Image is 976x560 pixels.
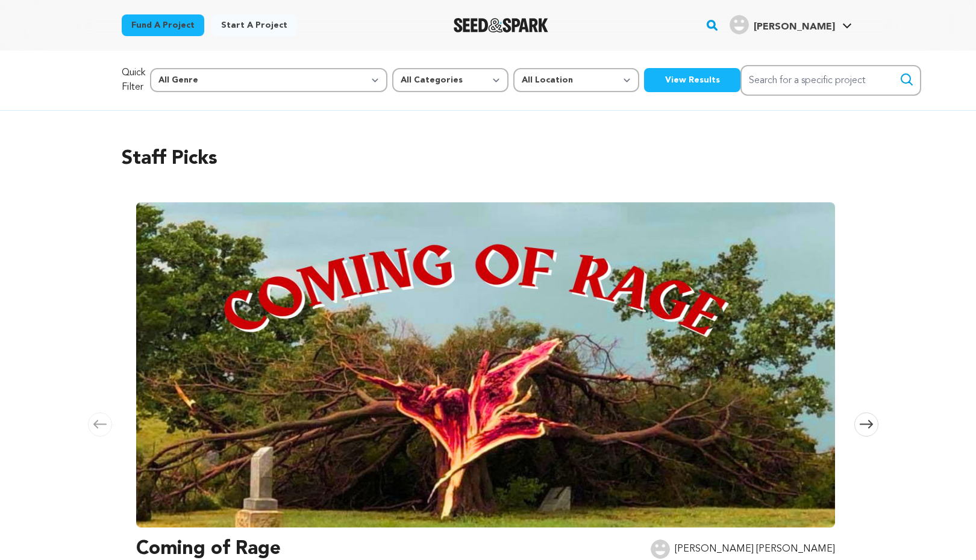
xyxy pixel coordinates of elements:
p: [PERSON_NAME] [PERSON_NAME] [675,542,835,556]
a: Seed&Spark Homepage [454,18,548,33]
img: Coming of Rage image [136,202,835,527]
a: Fund a project [122,14,204,36]
div: Joey T.'s Profile [730,15,835,34]
button: View Results [644,68,740,92]
img: Seed&Spark Logo Dark Mode [454,18,548,33]
p: Quick Filter [122,66,145,95]
a: Joey T.'s Profile [727,13,854,34]
h2: Staff Picks [122,145,854,173]
a: Start a project [211,14,297,36]
span: Joey T.'s Profile [727,13,854,38]
img: user.png [730,15,749,34]
span: [PERSON_NAME] [754,22,835,32]
img: user.png [651,540,670,559]
input: Search for a specific project [740,65,921,96]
